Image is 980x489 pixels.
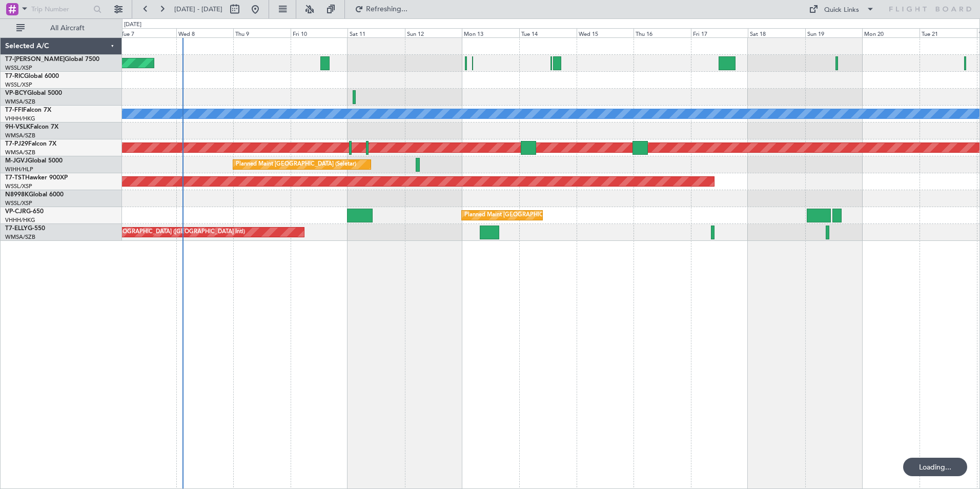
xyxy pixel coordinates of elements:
a: 9H-VSLKFalcon 7X [5,124,58,130]
div: Sat 11 [348,28,405,37]
input: Trip Number [31,2,90,17]
a: T7-RICGlobal 6000 [5,73,59,79]
div: Tue 7 [119,28,176,37]
div: Loading... [903,458,967,476]
a: WMSA/SZB [5,98,35,106]
span: T7-ELLY [5,226,28,232]
span: [DATE] - [DATE] [174,5,222,14]
a: T7-ELLYG-550 [5,226,45,232]
a: WIHH/HLP [5,166,33,173]
span: T7-PJ29 [5,141,28,147]
span: VP-CJR [5,209,26,215]
span: Refreshing... [365,6,409,13]
a: WMSA/SZB [5,149,35,156]
div: Thu 16 [634,28,691,37]
a: VHHH/HKG [5,216,35,224]
a: VHHH/HKG [5,115,35,123]
button: Quick Links [804,1,880,17]
div: Sun 12 [405,28,462,37]
button: All Aircraft [11,20,111,36]
div: Wed 15 [577,28,634,37]
span: M-JGVJ [5,158,28,164]
a: T7-TSTHawker 900XP [5,175,68,181]
div: Mon 20 [862,28,920,37]
div: Tue 21 [920,28,977,37]
div: Wed 8 [176,28,234,37]
span: 9H-VSLK [5,124,30,130]
div: Fri 10 [291,28,348,37]
span: T7-TST [5,175,25,181]
div: Mon 13 [462,28,519,37]
a: WSSL/XSP [5,182,32,190]
div: [DATE] [124,21,141,29]
a: T7-PJ29Falcon 7X [5,141,56,147]
button: Refreshing... [350,1,412,17]
a: T7-FFIFalcon 7X [5,107,51,113]
a: WMSA/SZB [5,233,35,241]
span: T7-RIC [5,73,24,79]
a: WSSL/XSP [5,199,32,207]
div: Sat 18 [748,28,805,37]
div: Quick Links [824,5,859,15]
div: Fri 17 [691,28,748,37]
a: WSSL/XSP [5,81,32,89]
div: Planned Maint [GEOGRAPHIC_DATA] (Seletar) [236,157,356,172]
a: N8998KGlobal 6000 [5,192,64,198]
div: Thu 9 [233,28,291,37]
div: Planned Maint [GEOGRAPHIC_DATA] ([GEOGRAPHIC_DATA] Intl) [74,225,245,240]
a: VP-BCYGlobal 5000 [5,90,62,96]
a: T7-[PERSON_NAME]Global 7500 [5,56,99,63]
span: All Aircraft [27,25,108,32]
a: VP-CJRG-650 [5,209,44,215]
a: WSSL/XSP [5,64,32,72]
span: T7-[PERSON_NAME] [5,56,65,63]
div: Tue 14 [519,28,577,37]
span: N8998K [5,192,29,198]
a: M-JGVJGlobal 5000 [5,158,63,164]
div: Planned Maint [GEOGRAPHIC_DATA] ([GEOGRAPHIC_DATA] Intl) [464,208,636,223]
div: Sun 19 [805,28,863,37]
span: T7-FFI [5,107,23,113]
a: WMSA/SZB [5,132,35,139]
span: VP-BCY [5,90,27,96]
